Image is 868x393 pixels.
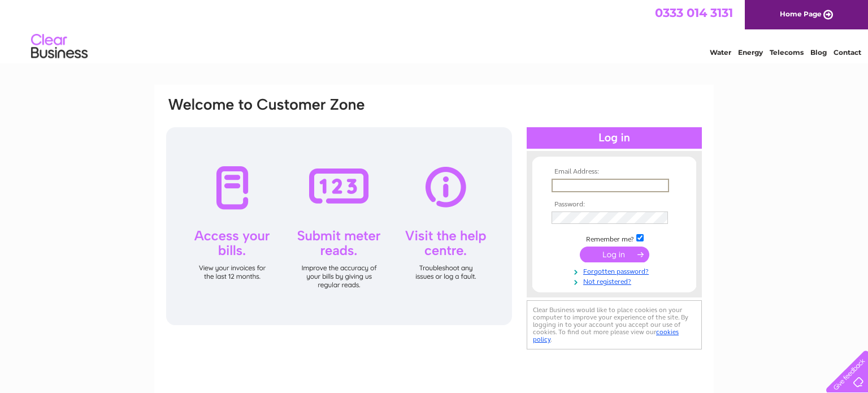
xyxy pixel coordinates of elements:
th: Email Address: [549,168,680,176]
a: cookies policy [533,328,679,343]
a: 0333 014 3131 [655,6,733,20]
a: Contact [834,48,861,57]
a: Telecoms [770,48,804,57]
div: Clear Business is a trading name of Verastar Limited (registered in [GEOGRAPHIC_DATA] No. 3667643... [168,6,702,55]
td: Remember me? [549,232,680,244]
img: logo.png [31,29,88,64]
a: Water [710,48,731,57]
a: Forgotten password? [552,265,680,276]
a: Blog [810,48,827,57]
div: Clear Business would like to place cookies on your computer to improve your experience of the sit... [527,300,702,349]
a: Energy [738,48,763,57]
input: Submit [580,247,649,262]
a: Not registered? [552,275,680,286]
th: Password: [549,201,680,209]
